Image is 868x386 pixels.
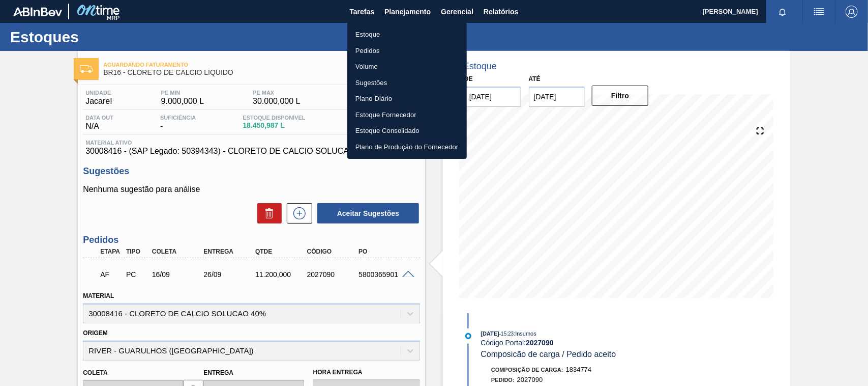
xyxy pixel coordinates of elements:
[347,43,467,59] a: Pedidos
[347,107,467,123] a: Estoque Fornecedor
[347,91,467,107] a: Plano Diário
[347,123,467,139] a: Estoque Consolidado
[347,75,467,91] a: Sugestões
[347,26,467,43] a: Estoque
[347,139,467,155] a: Plano de Produção do Fornecedor
[347,59,467,75] a: Volume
